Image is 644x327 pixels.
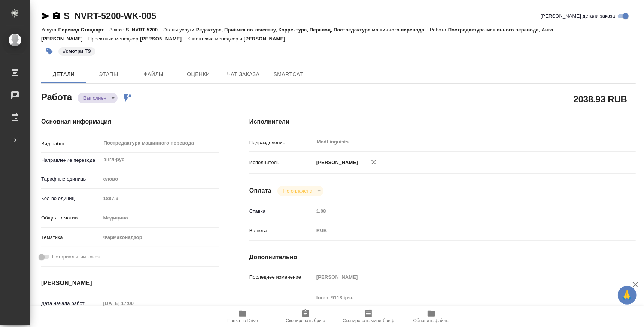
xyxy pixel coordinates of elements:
[618,286,637,305] button: 🙏
[140,36,187,42] p: [PERSON_NAME]
[270,70,306,79] span: SmartCat
[187,36,244,42] p: Клиентские менеджеры
[58,48,96,54] span: смотри ТЗ
[41,234,101,241] p: Тематика
[58,27,109,33] p: Перевод Стандарт
[101,212,219,224] div: Медицина
[41,117,219,126] h4: Основная информация
[41,12,50,21] button: Скопировать ссылку для ЯМессенджера
[101,173,219,185] div: слово
[211,306,274,327] button: Папка на Drive
[249,186,271,195] h4: Оплата
[249,117,636,126] h4: Исполнители
[52,12,61,21] button: Скопировать ссылку
[249,159,314,166] p: Исполнитель
[574,93,627,105] h2: 2038.93 RUB
[430,27,448,33] p: Работа
[249,227,314,234] p: Валюта
[249,208,314,215] p: Ставка
[101,231,219,244] div: Фармаконадзор
[88,36,140,42] p: Проектный менеджер
[281,188,315,194] button: Не оплачена
[196,27,430,33] p: Редактура, Приёмка по качеству, Корректура, Перевод, Постредактура машинного перевода
[41,27,58,33] p: Услуга
[249,273,314,281] p: Последнее изменение
[41,140,101,148] p: Вид работ
[126,27,163,33] p: S_NVRT-5200
[244,36,291,42] p: [PERSON_NAME]
[63,48,91,55] p: #смотри ТЗ
[541,12,615,20] span: [PERSON_NAME] детали заказа
[41,214,101,222] p: Общая тематика
[227,318,258,323] span: Папка на Drive
[163,27,196,33] p: Этапы услуги
[101,193,219,204] input: Пустое поле
[337,306,400,327] button: Скопировать мини-бриф
[249,139,314,146] p: Подразделение
[277,186,323,196] div: Выполнен
[314,206,604,217] input: Пустое поле
[101,298,166,309] input: Пустое поле
[249,253,636,262] h4: Дополнительно
[413,318,450,323] span: Обновить файлы
[400,306,463,327] button: Обновить файлы
[41,43,58,60] button: Добавить тэг
[41,195,101,202] p: Кол-во единиц
[52,253,100,261] span: Нотариальный заказ
[81,95,109,101] button: Выполнен
[180,70,216,79] span: Оценки
[41,157,101,164] p: Направление перевода
[621,287,634,303] span: 🙏
[286,318,325,323] span: Скопировать бриф
[91,70,127,79] span: Этапы
[109,27,125,33] p: Заказ:
[41,300,101,307] p: Дата начала работ
[41,175,101,183] p: Тарифные единицы
[343,318,394,323] span: Скопировать мини-бриф
[41,90,72,103] h2: Работа
[78,93,118,103] div: Выполнен
[365,154,382,170] button: Удалить исполнителя
[274,306,337,327] button: Скопировать бриф
[41,279,219,288] h4: [PERSON_NAME]
[136,70,171,79] span: Файлы
[64,11,156,21] a: S_NVRT-5200-WK-005
[314,224,604,237] div: RUB
[225,70,261,79] span: Чат заказа
[314,272,604,282] input: Пустое поле
[314,159,358,166] p: [PERSON_NAME]
[46,70,82,79] span: Детали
